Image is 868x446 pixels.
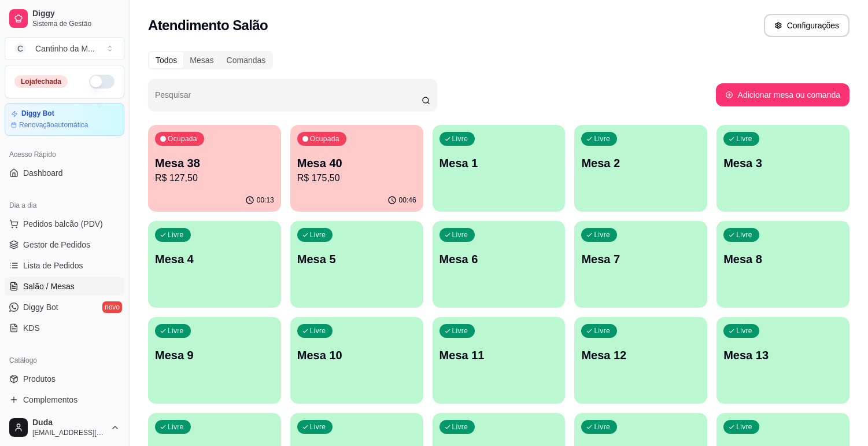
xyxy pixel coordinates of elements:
p: Livre [736,422,752,432]
p: Livre [310,326,326,336]
div: Mesas [183,52,220,68]
article: Diggy Bot [21,109,54,118]
span: Diggy [32,9,120,19]
p: Livre [452,230,468,239]
p: Mesa 38 [155,155,274,171]
span: Diggy Bot [23,301,58,313]
span: Complementos [23,394,77,406]
p: Ocupada [310,134,339,143]
p: 00:46 [399,196,416,205]
p: Mesa 4 [155,251,274,267]
p: Mesa 13 [723,347,843,363]
span: Salão / Mesas [23,281,75,292]
div: Dia a dia [5,196,124,215]
p: Livre [594,230,610,239]
div: Loja fechada [14,75,68,88]
button: LivreMesa 3 [716,125,849,212]
a: KDS [5,319,124,337]
a: DiggySistema de Gestão [5,5,124,32]
p: Mesa 7 [581,251,700,267]
article: Renovação automática [19,120,88,130]
span: Produtos [23,373,56,385]
p: Livre [594,422,610,432]
span: Lista de Pedidos [23,260,83,271]
button: LivreMesa 11 [433,317,566,404]
button: LivreMesa 10 [290,317,423,404]
button: LivreMesa 8 [716,221,849,308]
p: Mesa 12 [581,347,700,363]
p: Livre [594,134,610,143]
p: Mesa 2 [581,155,700,171]
h2: Atendimento Salão [148,16,268,35]
button: LivreMesa 1 [433,125,566,212]
div: Cantinho da M ... [35,43,95,54]
button: OcupadaMesa 38R$ 127,5000:13 [148,125,281,212]
div: Todos [149,52,183,68]
a: Produtos [5,370,124,388]
span: C [14,43,26,54]
p: Livre [168,326,184,336]
button: LivreMesa 13 [716,317,849,404]
span: Pedidos balcão (PDV) [23,218,103,230]
span: Gestor de Pedidos [23,239,90,250]
button: OcupadaMesa 40R$ 175,5000:46 [290,125,423,212]
p: Ocupada [168,134,197,143]
p: Livre [452,326,468,336]
a: Lista de Pedidos [5,256,124,275]
button: LivreMesa 12 [574,317,707,404]
p: Livre [736,326,752,336]
p: Mesa 8 [723,251,843,267]
span: KDS [23,322,40,334]
a: Diggy Botnovo [5,298,124,316]
p: Livre [168,422,184,432]
p: R$ 175,50 [297,171,416,185]
p: Livre [310,230,326,239]
button: LivreMesa 5 [290,221,423,308]
button: LivreMesa 4 [148,221,281,308]
p: Livre [736,230,752,239]
button: Select a team [5,37,124,60]
button: LivreMesa 6 [433,221,566,308]
span: Sistema de Gestão [32,19,120,28]
span: Dashboard [23,167,63,179]
div: Catálogo [5,351,124,370]
p: Livre [452,134,468,143]
div: Comandas [220,52,272,68]
p: Mesa 1 [439,155,559,171]
span: Duda [32,418,106,428]
div: Acesso Rápido [5,145,124,164]
a: Dashboard [5,164,124,182]
a: Complementos [5,390,124,409]
p: Mesa 10 [297,347,416,363]
p: Livre [594,326,610,336]
p: Mesa 5 [297,251,416,267]
p: Mesa 9 [155,347,274,363]
button: LivreMesa 9 [148,317,281,404]
p: Livre [736,134,752,143]
span: [EMAIL_ADDRESS][DOMAIN_NAME] [32,428,106,437]
a: Diggy BotRenovaçãoautomática [5,103,124,136]
p: Livre [452,422,468,432]
p: Livre [310,422,326,432]
p: 00:13 [257,196,274,205]
button: Duda[EMAIL_ADDRESS][DOMAIN_NAME] [5,414,124,441]
button: Adicionar mesa ou comanda [716,83,849,106]
p: Livre [168,230,184,239]
button: Configurações [764,14,849,37]
a: Gestor de Pedidos [5,235,124,254]
p: Mesa 3 [723,155,843,171]
p: Mesa 6 [439,251,559,267]
p: Mesa 11 [439,347,559,363]
button: LivreMesa 2 [574,125,707,212]
p: R$ 127,50 [155,171,274,185]
input: Pesquisar [155,94,422,105]
a: Salão / Mesas [5,277,124,296]
button: Alterar Status [89,75,114,89]
button: Pedidos balcão (PDV) [5,215,124,233]
button: LivreMesa 7 [574,221,707,308]
p: Mesa 40 [297,155,416,171]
